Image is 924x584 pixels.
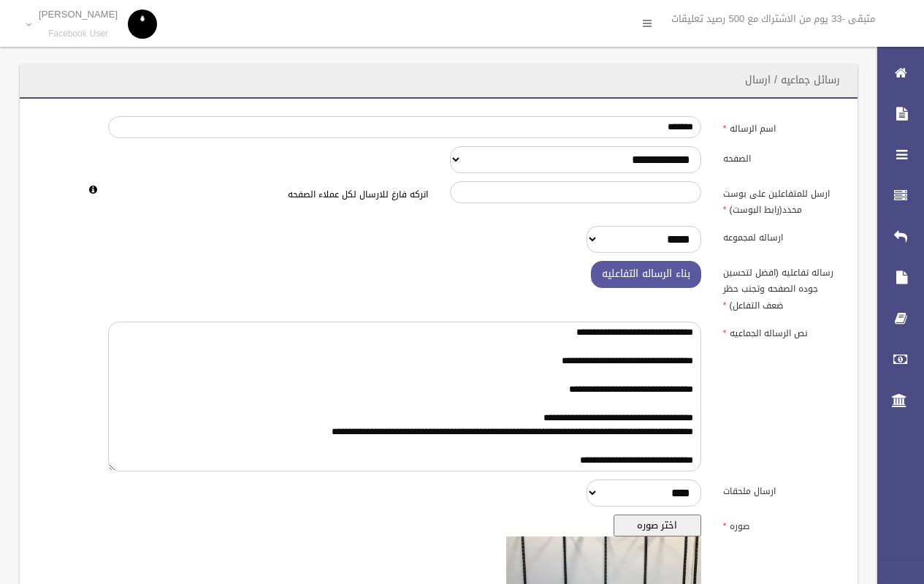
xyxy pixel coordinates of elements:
small: Facebook User [39,29,118,39]
h6: اتركه فارغ للارسال لكل عملاء الصفحه [108,190,428,200]
label: صوره [712,515,849,535]
label: الصفحه [712,146,849,167]
label: اسم الرساله [712,116,849,137]
button: اختر صوره [614,515,701,536]
button: بناء الرساله التفاعليه [591,261,701,288]
header: رسائل جماعيه / ارسال [728,66,858,94]
label: ارسال ملحقات [712,479,849,500]
label: ارساله لمجموعه [712,226,849,246]
p: [PERSON_NAME] [39,9,118,20]
label: رساله تفاعليه (افضل لتحسين جوده الصفحه وتجنب حظر ضعف التفاعل) [712,261,849,314]
label: ارسل للمتفاعلين على بوست محدد(رابط البوست) [712,181,849,218]
label: نص الرساله الجماعيه [712,322,849,342]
